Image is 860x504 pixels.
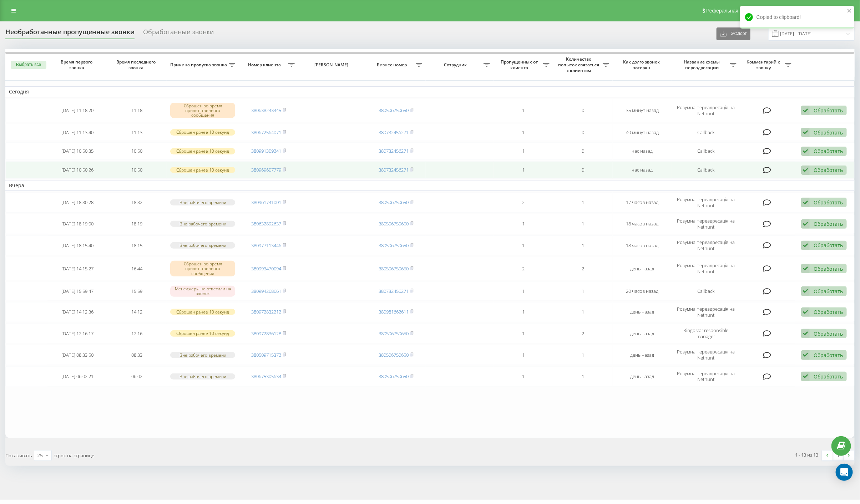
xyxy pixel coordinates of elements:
[672,302,740,322] td: Розумна переадресація на Nethunt
[613,302,672,322] td: день назад
[11,61,46,69] button: Выбрать все
[553,99,613,122] td: 0
[113,59,161,70] span: Время последнего звонка
[107,99,167,122] td: 11:18
[170,261,235,276] div: Сброшен во время приветственного сообщения
[379,373,409,380] a: 380506750650
[672,324,740,343] td: Ringostat responsible manager
[170,330,235,336] div: Сброшен ранее 10 секунд
[814,373,843,380] div: Обработать
[54,59,101,70] span: Время первого звонка
[170,221,235,227] div: Вне рабочего времени
[48,257,107,280] td: [DATE] 14:15:27
[48,214,107,234] td: [DATE] 18:19:00
[814,148,843,154] div: Обработать
[814,167,843,173] div: Обработать
[48,192,107,212] td: [DATE] 18:30:28
[814,352,843,358] div: Обработать
[5,86,855,97] td: Сегодня
[613,235,672,255] td: 18 часов назад
[494,124,553,141] td: 1
[553,366,613,386] td: 1
[814,242,843,249] div: Обработать
[251,352,281,358] a: 380509715372
[251,220,281,227] a: 380632892637
[379,107,409,113] a: 380506750650
[48,366,107,386] td: [DATE] 06:02:21
[107,345,167,365] td: 08:33
[814,129,843,136] div: Обработать
[107,214,167,234] td: 18:19
[48,282,107,301] td: [DATE] 15:59:47
[613,192,672,212] td: 17 часов назад
[494,142,553,160] td: 1
[717,27,750,40] button: Экспорт
[619,59,666,70] span: Как долго звонок потерян
[170,62,229,68] span: Причина пропуска звонка
[251,309,281,315] a: 380972832212
[795,451,819,458] div: 1 - 13 из 13
[107,192,167,212] td: 18:32
[379,265,409,272] a: 380506750650
[672,366,740,386] td: Розумна переадресація на Nethunt
[494,324,553,343] td: 1
[379,220,409,227] a: 380506750650
[107,124,167,141] td: 11:13
[170,309,235,315] div: Сброшен ранее 10 секунд
[706,8,765,14] span: Реферальная программа
[251,288,281,294] a: 380994268661
[494,302,553,322] td: 1
[847,8,852,15] button: close
[107,282,167,301] td: 15:59
[672,161,740,179] td: Callback
[613,124,672,141] td: 40 минут назад
[379,242,409,249] a: 380506750650
[48,124,107,141] td: [DATE] 11:13:40
[553,142,613,160] td: 0
[251,199,281,205] a: 380961741001
[251,129,281,136] a: 380672564071
[494,257,553,280] td: 2
[613,161,672,179] td: час назад
[5,452,32,459] span: Показывать
[553,282,613,301] td: 1
[672,257,740,280] td: Розумна переадресація на Nethunt
[553,214,613,234] td: 1
[613,282,672,301] td: 20 часов назад
[613,324,672,343] td: день назад
[672,192,740,212] td: Розумна переадресація на Nethunt
[379,199,409,205] a: 380506750650
[37,452,43,459] div: 25
[553,345,613,365] td: 1
[251,107,281,113] a: 380638243445
[814,199,843,206] div: Обработать
[170,148,235,154] div: Сброшен ранее 10 секунд
[170,199,235,205] div: Вне рабочего времени
[48,302,107,322] td: [DATE] 14:12:36
[553,192,613,212] td: 1
[54,452,94,459] span: строк на странице
[170,352,235,358] div: Вне рабочего времени
[242,62,288,68] span: Номер клиента
[170,373,235,380] div: Вне рабочего времени
[553,324,613,343] td: 2
[814,265,843,272] div: Обработать
[494,345,553,365] td: 1
[379,288,409,294] a: 380732456271
[672,235,740,255] td: Розумна переадресація на Nethunt
[48,235,107,255] td: [DATE] 18:15:40
[836,464,853,481] div: Open Intercom Messenger
[672,214,740,234] td: Розумна переадресація на Nethunt
[170,286,235,296] div: Менеджеры не ответили на звонок
[170,242,235,248] div: Вне рабочего времени
[553,161,613,179] td: 0
[107,324,167,343] td: 12:16
[672,124,740,141] td: Callback
[494,235,553,255] td: 1
[251,167,281,173] a: 380969607779
[494,214,553,234] td: 1
[553,302,613,322] td: 1
[429,62,484,68] span: Сотрудник
[613,345,672,365] td: день назад
[553,257,613,280] td: 2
